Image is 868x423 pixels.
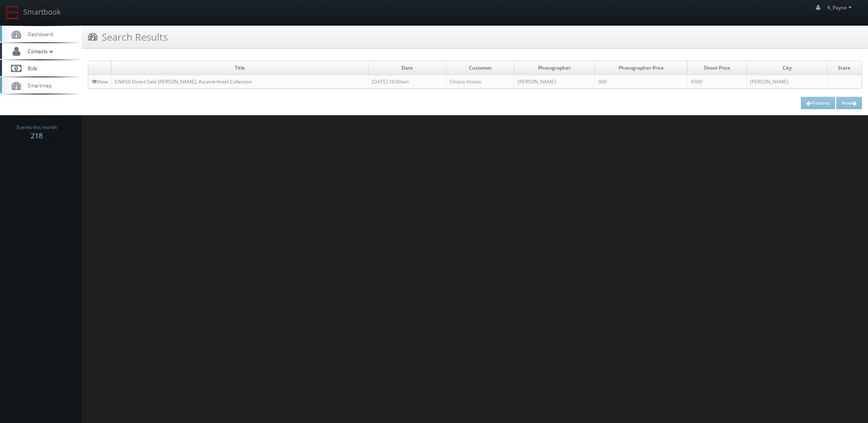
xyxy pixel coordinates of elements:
[687,75,747,89] td: 4500
[92,78,108,85] a: View
[595,75,687,89] td: 900
[368,75,446,89] td: [DATE] 10:00am
[515,61,595,75] td: Photographer
[24,65,37,72] span: Bids
[111,61,369,75] td: Title
[827,4,854,11] span: K_Payne
[747,61,827,75] td: City
[687,61,747,75] td: Shoot Price
[31,131,43,140] strong: 218
[24,48,55,55] span: Contacts
[446,61,514,75] td: Customer
[368,61,446,75] td: Date
[827,61,861,75] td: State
[6,6,19,19] img: smartbook-logo.png
[515,75,595,89] td: [PERSON_NAME]
[24,82,52,89] span: Smartmap
[17,123,57,132] span: Events this month
[115,78,252,85] a: CNA59 Direct Sale [PERSON_NAME], Ascend Hotel Collection
[595,61,687,75] td: Photographer Price
[24,31,53,37] span: Dashboard
[747,75,827,89] td: [PERSON_NAME]
[446,75,514,89] td: Choice Hotels
[88,30,168,44] h3: Search Results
